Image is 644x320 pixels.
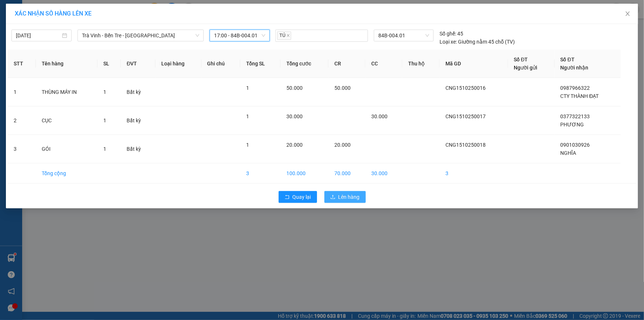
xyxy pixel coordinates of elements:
span: CNG1510250017 [445,113,486,119]
span: 50.000 [286,85,303,91]
span: Người gửi [514,65,538,71]
div: 45 [440,30,463,38]
th: Loại hàng [155,50,202,78]
td: Bất kỳ [121,78,155,106]
span: 0901030926 [561,142,590,148]
th: Tên hàng [36,50,97,78]
span: 1 [246,113,249,119]
div: 20.000 [6,47,44,55]
td: 30.000 [365,163,402,184]
button: Close [617,4,638,24]
span: NGHĨA [561,150,576,156]
span: XÁC NHẬN SỐ HÀNG LÊN XE [15,10,92,17]
span: CNG1510250016 [445,85,486,91]
th: Tổng cước [280,50,328,78]
span: Lên hàng [338,193,360,201]
span: Người nhận [561,65,589,71]
div: Cầu Ngang [6,6,43,24]
td: 100.000 [280,163,328,184]
span: Số ghế: [440,30,456,38]
button: rollbackQuay lại [279,191,317,203]
th: CC [365,50,402,78]
span: close [625,11,631,17]
th: SL [97,50,121,78]
span: Trà Vinh - Bến Tre - Sài Gòn [82,30,199,41]
td: Tổng cộng [36,163,97,184]
th: Tổng SL [240,50,280,78]
span: 1 [103,89,106,95]
span: Số ĐT [514,57,528,62]
td: Bất kỳ [121,135,155,163]
button: uploadLên hàng [324,191,366,203]
span: upload [330,194,335,200]
span: CR : [6,47,17,55]
th: Mã GD [440,50,508,78]
span: CNG1510250018 [445,142,486,148]
th: Thu hộ [402,50,440,78]
td: 3 [8,135,36,163]
th: ĐVT [121,50,155,78]
div: Giường nằm 45 chỗ (TV) [440,38,515,46]
th: STT [8,50,36,78]
div: [GEOGRAPHIC_DATA] [48,6,123,23]
span: Số ĐT [561,57,575,62]
td: THÙNG MÁY IN [36,78,97,106]
span: rollback [285,194,290,200]
td: CỤC [36,106,97,135]
div: 0901030926 [48,32,123,42]
span: CTY THÀNH ĐẠT [561,93,599,99]
td: 2 [8,106,36,135]
span: 84B-004.01 [378,30,429,41]
span: Gửi: [6,7,18,15]
span: TÚ [277,31,291,40]
td: GÓI [36,135,97,163]
span: close [286,34,290,37]
span: 1 [103,118,106,123]
th: CR [328,50,365,78]
td: 3 [440,163,508,184]
span: 30.000 [371,113,388,119]
th: Ghi chú [202,50,240,78]
span: 20.000 [334,142,351,148]
div: NGHĨA [48,23,123,32]
td: 70.000 [328,163,365,184]
span: 1 [246,142,249,148]
span: 20.000 [286,142,303,148]
span: Loại xe: [440,38,457,46]
span: 1 [246,85,249,91]
span: down [195,33,200,38]
span: PHƯƠNG [561,122,584,127]
td: 3 [240,163,280,184]
span: 50.000 [334,85,351,91]
td: Bất kỳ [121,106,155,135]
span: 30.000 [286,113,303,119]
input: 15/10/2025 [16,31,61,40]
span: Quay lại [293,193,311,201]
span: Nhận: [48,6,66,14]
span: 0377322133 [561,113,590,119]
span: 1 [103,146,106,152]
span: 17:00 - 84B-004.01 [214,30,265,41]
span: 0987966322 [561,85,590,91]
td: 1 [8,78,36,106]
